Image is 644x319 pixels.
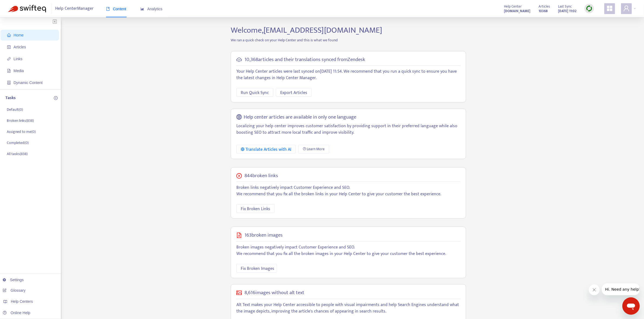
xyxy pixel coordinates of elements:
[7,151,28,157] p: All tasks ( 838 )
[236,68,460,81] p: Your Help Center articles were last synced on [DATE] 11:54 . We recommend that you run a quick sy...
[236,57,242,62] span: cloud-sync
[276,88,312,97] button: Export Articles
[106,7,110,11] span: book
[14,45,26,49] span: Articles
[3,278,24,282] a: Settings
[236,173,242,179] span: close-circle
[241,146,291,153] div: Translate Articles with AI
[14,80,42,85] span: Dynamic Content
[504,8,530,14] strong: [DOMAIN_NAME]
[7,57,11,61] span: link
[236,290,242,296] span: picture
[280,89,307,96] span: Export Articles
[236,204,275,213] button: Fix Broken Links
[241,89,269,96] span: Run Quick Sync
[3,288,25,293] a: Glossary
[558,8,576,14] strong: [DATE] 11:02
[227,37,470,43] p: We ran a quick check on your Help Center and this is what we found
[14,57,22,61] span: Links
[54,96,58,100] span: plus-circle
[106,7,126,11] span: Content
[14,69,24,73] span: Media
[298,145,329,153] a: Learn More
[241,206,270,212] span: Fix Broken Links
[623,5,630,12] span: user
[307,146,325,152] span: Learn More
[7,129,36,135] p: Assigned to me ( 0 )
[236,233,242,238] span: file-image
[236,114,242,120] span: global
[602,283,640,295] iframe: 会社からのメッセージ
[140,7,144,11] span: area-chart
[622,297,640,315] iframe: メッセージングウィンドウを開くボタン
[236,184,460,197] p: Broken links negatively impact Customer Experience and SEO. We recommend that you fix all the bro...
[7,69,11,73] span: file-image
[3,311,30,315] a: Online Help
[504,8,530,14] a: [DOMAIN_NAME]
[245,173,278,179] h5: 844 broken links
[244,114,356,120] h5: Help center articles are available in only one language
[236,244,460,257] p: Broken images negatively impact Customer Experience and SEO. We recommend that you fix all the br...
[245,290,304,296] h5: 8,616 images without alt text
[3,4,39,8] span: Hi. Need any help?
[7,140,29,146] p: Completed ( 0 )
[11,299,33,304] span: Help Centers
[245,57,365,63] h5: 10,368 articles and their translations synced from Zendesk
[7,33,11,37] span: home
[14,33,24,37] span: Home
[504,4,522,9] span: Help Center
[241,265,274,272] span: Fix Broken Images
[606,5,613,12] span: appstore
[140,7,163,11] span: Analytics
[7,81,11,85] span: container
[236,88,273,97] button: Run Quick Sync
[55,4,94,14] span: Help Center Manager
[8,5,46,12] img: Swifteq
[7,107,23,112] p: Default ( 0 )
[539,8,548,14] strong: 10368
[231,23,382,37] span: Welcome, [EMAIL_ADDRESS][DOMAIN_NAME]
[558,4,572,9] span: Last Sync
[236,145,296,153] button: Translate Articles with AI
[7,118,34,123] p: Broken links ( 838 )
[7,45,11,49] span: account-book
[589,284,600,295] iframe: メッセージを閉じる
[5,95,16,101] p: Tasks
[586,5,593,12] img: sync.dc5367851b00ba804db3.png
[245,232,283,239] h5: 163 broken images
[236,264,277,273] button: Fix Broken Images
[236,123,460,136] p: Localizing your help center improves customer satisfaction by providing support in their preferre...
[539,4,550,9] span: Articles
[236,302,460,315] p: Alt Text makes your Help Center accessible to people with visual impairments and help Search Engi...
